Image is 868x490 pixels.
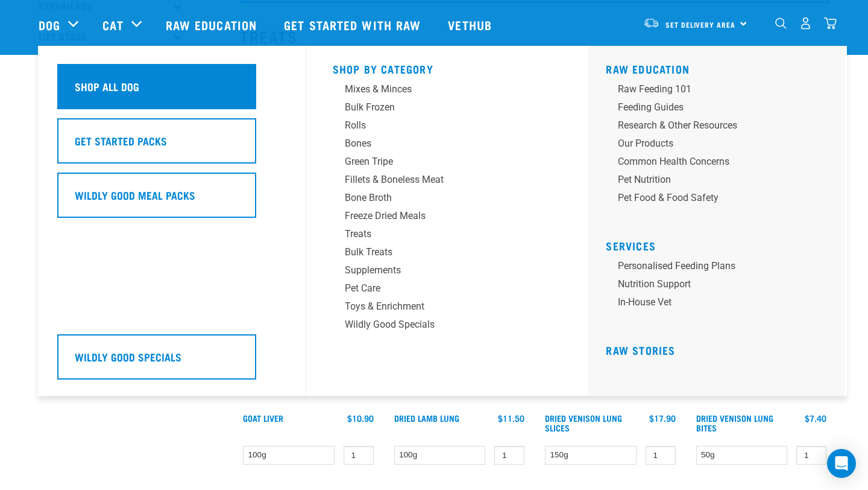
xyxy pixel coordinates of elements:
div: $7.40 [805,413,826,423]
a: Wildly Good Specials [333,317,562,336]
div: Feeding Guides [618,100,806,115]
a: Goat Liver [243,416,283,420]
a: Dried Lamb Lung [394,416,459,420]
div: Open Intercom Messenger [827,449,856,478]
a: Personalised Feeding Plans [606,259,835,277]
div: Wildly Good Specials [345,317,533,332]
img: home-icon-1@2x.png [775,17,787,29]
a: Supplements [333,263,562,281]
a: Get started with Raw [272,1,436,49]
input: 1 [796,446,826,465]
div: Common Health Concerns [618,154,806,169]
h5: Wildly Good Specials [75,349,181,364]
div: Bulk Frozen [345,100,533,115]
a: Toys & Enrichment [333,299,562,317]
a: Treats [333,227,562,245]
h5: Wildly Good Meal Packs [75,187,195,203]
div: Green Tripe [345,154,533,169]
a: Raw Education [606,66,690,72]
a: Mixes & Minces [333,82,562,100]
div: Mixes & Minces [345,82,533,97]
a: Our Products [606,136,835,154]
img: home-icon@2x.png [824,17,837,30]
div: Pet Care [345,281,533,296]
a: Dried Venison Lung Bites [696,416,773,430]
input: 1 [494,446,524,465]
a: Shop All Dog [57,64,286,118]
a: Pet Care [333,281,562,299]
a: Bones [333,136,562,154]
a: Bulk Frozen [333,100,562,118]
div: Bones [345,136,533,151]
div: $11.50 [498,413,524,423]
a: Raw Education [154,1,272,49]
a: Fillets & Boneless Meat [333,173,562,191]
div: Bulk Treats [345,245,533,259]
div: Rolls [345,118,533,133]
a: Cat [102,16,123,34]
h5: Services [606,240,835,249]
div: $10.90 [347,413,374,423]
input: 1 [344,446,374,465]
a: Get Started Packs [57,118,286,173]
a: Bulk Treats [333,245,562,263]
a: Common Health Concerns [606,154,835,173]
input: 1 [646,446,676,465]
span: Set Delivery Area [665,22,735,27]
h5: Shop By Category [333,63,562,72]
div: Supplements [345,263,533,278]
img: van-moving.png [643,17,659,28]
a: Feeding Guides [606,100,835,118]
a: Pet Food & Food Safety [606,191,835,209]
h5: Shop All Dog [75,78,139,94]
div: Pet Nutrition [618,173,806,187]
img: user.png [799,17,812,30]
a: Nutrition Support [606,277,835,295]
h5: Get Started Packs [75,133,167,148]
a: Research & Other Resources [606,118,835,136]
a: Freeze Dried Meals [333,209,562,227]
div: Toys & Enrichment [345,299,533,314]
a: Wildly Good Specials [57,334,286,389]
a: Rolls [333,118,562,136]
a: Dried Venison Lung Slices [545,416,622,430]
a: Raw Stories [606,347,675,353]
div: Fillets & Boneless Meat [345,173,533,187]
a: Pet Nutrition [606,173,835,191]
div: Raw Feeding 101 [618,82,806,97]
div: Research & Other Resources [618,118,806,133]
a: Green Tripe [333,154,562,173]
div: Freeze Dried Meals [345,209,533,223]
a: Dog [39,16,60,34]
div: Our Products [618,136,806,151]
div: $17.90 [649,413,676,423]
div: Pet Food & Food Safety [618,191,806,205]
a: In-house vet [606,295,835,313]
a: Raw Feeding 101 [606,82,835,100]
div: Treats [345,227,533,241]
a: Vethub [436,1,507,49]
div: Bone Broth [345,191,533,205]
a: Bone Broth [333,191,562,209]
a: Wildly Good Meal Packs [57,173,286,227]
